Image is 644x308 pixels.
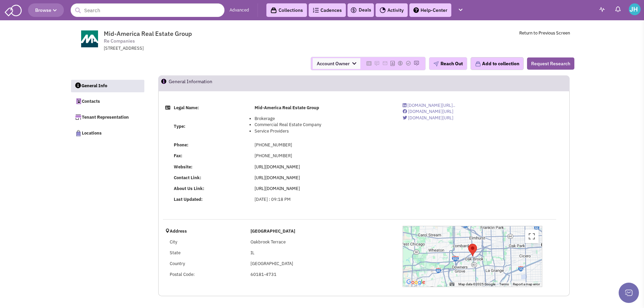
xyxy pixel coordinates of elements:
[403,115,453,121] a: [DOMAIN_NAME][URL]
[248,258,394,269] td: [GEOGRAPHIC_DATA]
[513,282,540,286] a: Report a map error
[313,58,360,69] span: Account Owner
[429,57,467,70] button: Reach Out
[409,3,451,17] a: Help-Center
[174,186,204,191] b: About Us Link:
[251,228,295,234] b: [GEOGRAPHIC_DATA]
[255,175,300,181] a: [URL][DOMAIN_NAME]
[406,61,411,66] img: Please add to your accounts
[527,57,574,70] button: Request Research
[71,126,144,140] a: Locations
[174,164,192,170] b: Website:
[5,3,22,16] img: SmartAdmin
[71,94,144,108] a: Contacts
[170,228,187,234] b: Address
[167,247,248,258] td: State
[248,237,394,247] td: Oakbrook Terrace
[629,3,641,15] img: Jami Heidemann
[376,3,408,17] a: Activity
[499,282,509,286] a: Terms (opens in new tab)
[374,61,380,66] img: Please add to your accounts
[71,3,224,17] input: Search
[403,109,453,114] a: [DOMAIN_NAME][URL]
[167,237,248,247] td: City
[468,244,477,256] div: Mid-America Real Estate Group
[174,123,185,129] b: Type:
[382,61,388,66] img: Please add to your accounts
[255,164,300,170] a: [URL][DOMAIN_NAME]
[350,6,371,14] a: Deals
[408,109,453,114] span: [DOMAIN_NAME][URL]
[174,196,202,202] b: Last Updated:
[450,282,454,287] button: Keyboard shortcuts
[174,105,199,111] b: Legal Name:
[458,282,495,286] span: Map data ©2025 Google
[104,30,192,38] span: Mid-America Real Estate Group
[167,269,248,280] td: Postal Code:
[174,153,182,159] b: Fax:
[255,186,300,191] a: [URL][DOMAIN_NAME]
[71,110,144,124] a: Tenant Representation
[266,3,307,17] a: Collections
[169,76,212,91] h2: General Information
[408,115,453,121] span: [DOMAIN_NAME][URL]
[248,269,394,280] td: 60181-4731
[519,30,570,36] a: Return to Previous Screen
[380,7,386,13] img: Activity.png
[252,151,394,162] td: [PHONE_NUMBER]
[35,7,57,13] span: Browse
[309,3,346,17] a: Cadences
[433,61,439,67] img: plane.png
[414,61,419,66] img: Please add to your accounts
[252,140,394,150] td: [PHONE_NUMBER]
[104,45,280,52] div: [STREET_ADDRESS]
[405,278,427,287] img: Google
[407,102,455,108] span: [DOMAIN_NAME][URL]..
[174,142,188,148] b: Phone:
[413,7,419,13] img: help.png
[255,122,391,128] li: Commercial Real Estate Company
[28,3,64,17] button: Browse
[255,116,391,122] li: Brokerage
[252,194,394,205] td: [DATE] : 09:18 PM
[167,258,248,269] td: Country
[525,230,539,243] button: Toggle fullscreen view
[350,6,357,14] img: icon-deals.svg
[255,105,319,111] b: Mid-America Real Estate Group
[71,80,145,93] a: General Info
[255,128,391,135] li: Service Providers
[230,7,249,14] a: Advanced
[405,278,427,287] a: Open this area in Google Maps (opens a new window)
[313,8,319,13] img: Cadences_logo.png
[475,61,481,67] img: icon-collection-lavender.png
[270,7,277,14] img: icon-collection-lavender-black.svg
[471,57,524,70] button: Add to collection
[403,102,455,108] a: [DOMAIN_NAME][URL]..
[248,247,394,258] td: IL
[398,61,403,66] img: Please add to your accounts
[104,38,135,45] span: Re Companies
[174,175,201,181] b: Contact Link:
